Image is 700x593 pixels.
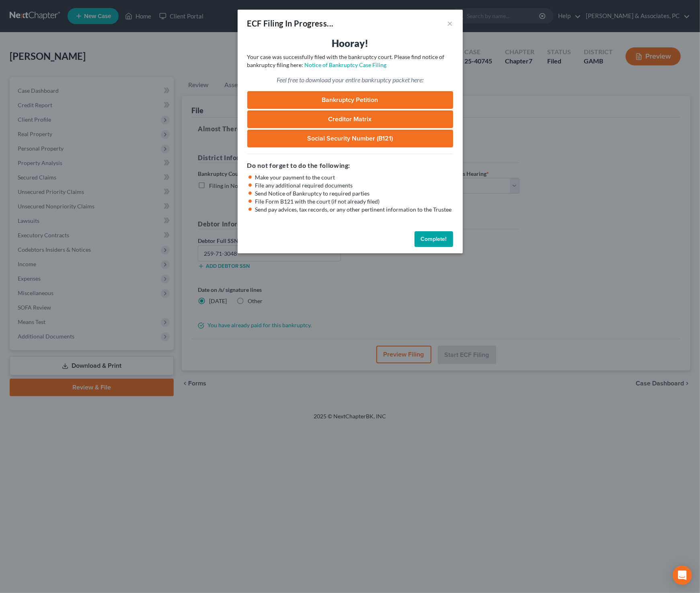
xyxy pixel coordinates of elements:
[255,206,453,214] li: Send pay advices, tax records, or any other pertinent information to the Trustee
[255,181,453,190] li: File any additional required documents
[255,190,453,198] li: Send Notice of Bankruptcy to required parties
[247,110,453,128] a: Creditor Matrix
[247,161,453,170] h5: Do not forget to do the following:
[415,231,453,247] button: Complete!
[247,75,453,85] p: Feel free to download your entire bankruptcy packet here:
[247,37,453,50] h3: Hooray!
[247,130,453,147] a: Social Security Number (B121)
[305,61,387,68] a: Notice of Bankruptcy Case Filing
[448,18,453,28] button: ×
[247,53,445,68] span: Your case was successfully filed with the bankruptcy court. Please find notice of bankruptcy fili...
[255,173,453,181] li: Make your payment to the court
[255,198,453,206] li: File Form B121 with the court (if not already filed)
[247,91,453,109] a: Bankruptcy Petition
[673,566,692,585] div: Open Intercom Messenger
[247,18,334,29] div: ECF Filing In Progress...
